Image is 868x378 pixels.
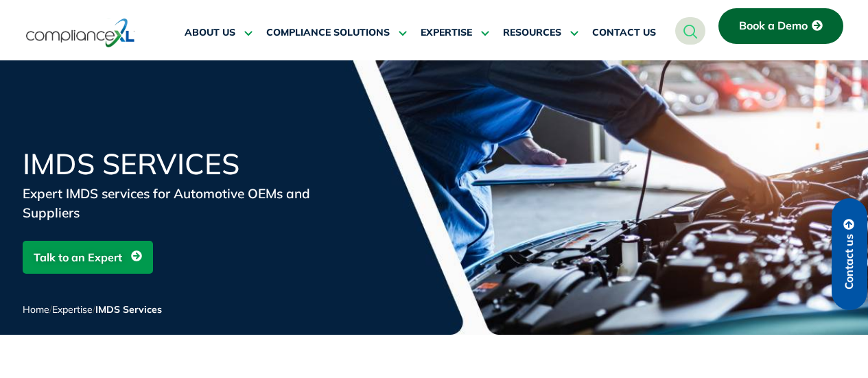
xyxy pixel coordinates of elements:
span: COMPLIANCE SOLUTIONS [266,27,390,39]
a: Expertise [52,303,93,316]
a: Contact us [832,198,867,310]
span: / / [23,303,162,316]
a: EXPERTISE [421,16,489,49]
a: ABOUT US [185,16,253,49]
a: navsearch-button [675,17,705,45]
span: Contact us [843,234,856,290]
span: IMDS Services [95,303,162,316]
a: COMPLIANCE SOLUTIONS [266,16,407,49]
span: Talk to an Expert [34,244,122,270]
a: Book a Demo [718,8,843,44]
h1: IMDS Services [23,150,352,178]
a: Talk to an Expert [23,241,153,274]
a: CONTACT US [592,16,656,49]
span: CONTACT US [592,27,656,39]
a: RESOURCES [503,16,578,49]
img: logo-one.svg [26,17,135,49]
span: RESOURCES [503,27,561,39]
span: Book a Demo [739,20,808,32]
a: Home [23,303,49,316]
span: ABOUT US [185,27,235,39]
div: Expert IMDS services for Automotive OEMs and Suppliers [23,184,352,222]
span: EXPERTISE [421,27,472,39]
